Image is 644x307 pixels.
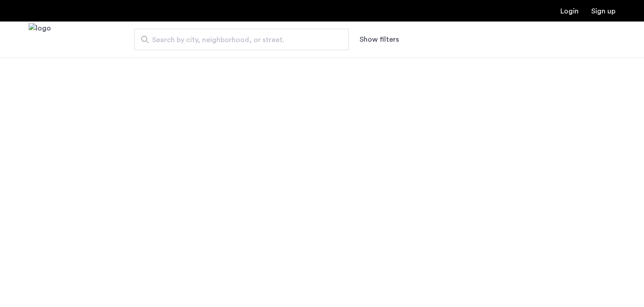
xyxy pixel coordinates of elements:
[29,23,51,56] a: Cazamio Logo
[29,23,51,56] img: logo
[152,35,324,45] span: Search by city, neighborhood, or street.
[560,8,579,15] a: Login
[360,34,399,45] button: Show or hide filters
[134,29,349,50] input: Apartment Search
[591,8,615,15] a: Registration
